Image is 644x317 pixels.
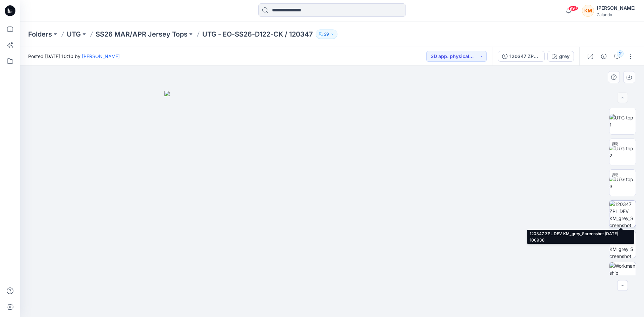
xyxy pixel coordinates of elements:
a: UTG [67,30,81,39]
button: grey [547,51,574,62]
img: UTG top 2 [609,145,636,159]
a: Folders [28,30,52,39]
span: Posted [DATE] 10:10 by [28,53,120,60]
span: 99+ [568,6,578,11]
a: [PERSON_NAME] [82,53,120,59]
img: UTG top 3 [609,176,636,190]
button: 2 [612,51,623,62]
div: [PERSON_NAME] [597,4,636,12]
img: UTG top 1 [609,114,636,128]
img: 120347 ZPL DEV KM_grey_Screenshot 2025-07-14 100846 [609,231,636,258]
div: KM [582,5,594,17]
p: UTG - EO-SS26-D122-CK / 120347 [202,30,313,39]
div: 120347 ZPL DEV KM [509,53,540,60]
img: Workmanship illustrations - 120347 [609,262,636,288]
button: 120347 ZPL DEV KM [498,51,545,62]
div: Zalando [597,12,636,17]
div: 2 [617,50,624,57]
div: grey [559,53,570,60]
a: SS26 MAR/APR Jersey Tops [96,30,187,39]
button: Details [598,51,609,62]
button: 29 [316,30,337,39]
p: 29 [324,31,329,38]
img: 120347 ZPL DEV KM_grey_Screenshot 2025-07-14 100938 [609,201,636,227]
